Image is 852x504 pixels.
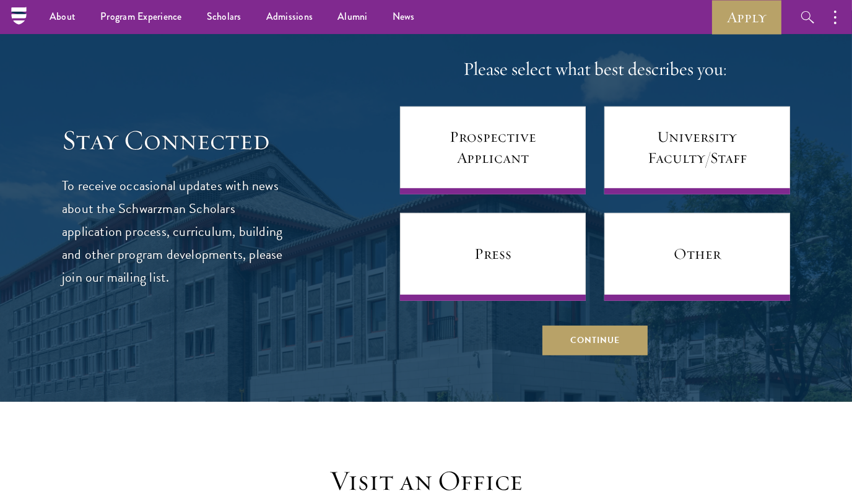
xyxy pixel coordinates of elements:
a: Other [604,213,790,301]
a: Press [400,213,586,301]
a: University Faculty/Staff [604,106,790,194]
h3: Stay Connected [62,123,294,158]
button: Continue [542,326,648,355]
a: Prospective Applicant [400,106,586,194]
h3: Visit an Office [234,464,618,498]
p: To receive occasional updates with news about the Schwarzman Scholars application process, curric... [62,175,294,289]
h4: Please select what best describes you: [400,57,790,82]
